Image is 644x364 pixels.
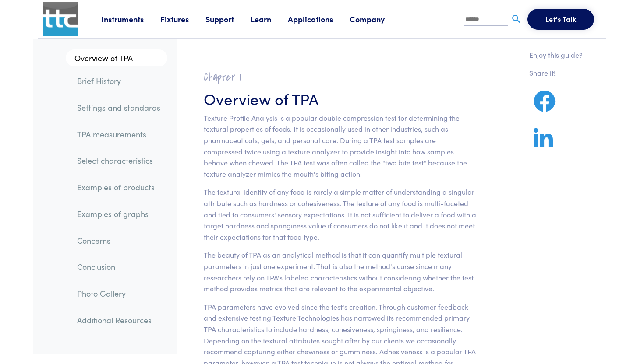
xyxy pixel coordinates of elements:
a: Select characteristics [70,150,167,171]
a: Examples of products [70,177,167,197]
img: ttc_logo_1x1_v1.0.png [43,2,78,36]
p: Texture Profile Analysis is a popular double compression test for determining the textural proper... [204,112,477,180]
a: Settings and standards [70,98,167,118]
button: Let's Talk [527,9,594,30]
a: Share on LinkedIn [529,138,557,149]
a: Examples of graphs [70,204,167,224]
p: The textural identity of any food is rarely a simple matter of understanding a singular attribute... [204,186,477,242]
a: Learn [251,14,288,24]
a: Additional Resources [70,310,167,330]
a: Conclusion [70,257,167,277]
p: Share it! [529,67,583,79]
a: Fixtures [160,14,205,24]
a: Instruments [101,14,160,24]
a: Brief History [70,71,167,91]
a: Photo Gallery [70,283,167,304]
p: The beauty of TPA as an analytical method is that it can quantify multiple textural parameters in... [204,249,477,294]
a: TPA measurements [70,124,167,144]
h3: Overview of TPA [204,87,477,109]
a: Concerns [70,231,167,251]
a: Overview of TPA [66,49,167,67]
h2: Chapter I [204,70,477,84]
a: Company [350,14,401,24]
a: Support [205,14,251,24]
p: Enjoy this guide? [529,49,583,61]
a: Applications [288,14,350,24]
